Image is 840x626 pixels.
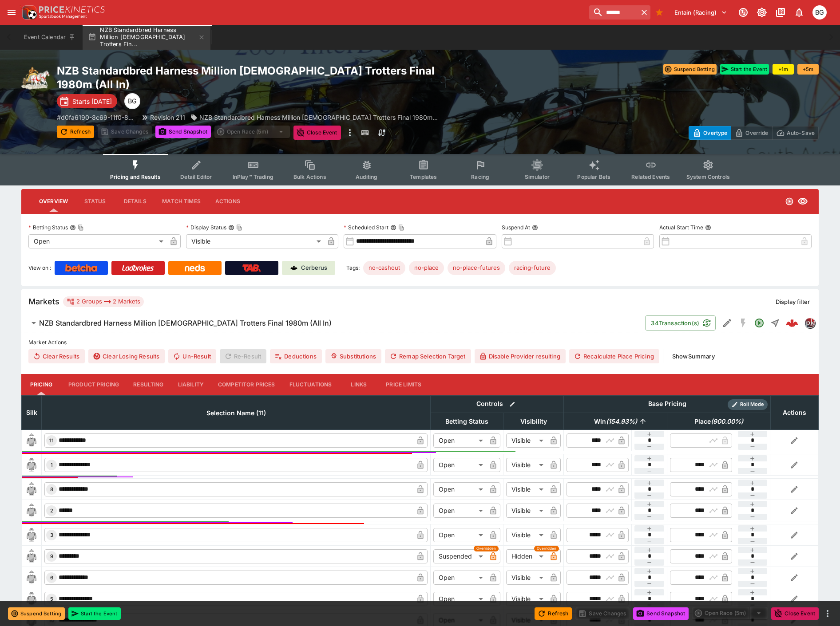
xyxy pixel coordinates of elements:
[21,374,61,395] button: Pricing
[115,191,155,212] button: Details
[476,546,496,551] span: Overridden
[770,395,818,429] th: Actions
[532,224,538,231] button: Suspend At
[606,416,637,427] em: ( 154.93 %)
[57,64,438,91] h2: Copy To Clipboard
[363,264,405,272] span: no-cashout
[506,528,547,542] div: Visible
[797,196,808,207] svg: Visible
[805,318,815,328] img: pricekinetics
[786,317,798,329] img: logo-cerberus--red.svg
[28,224,68,231] p: Betting Status
[363,261,405,275] div: Betting Target: cerberus
[431,395,564,413] th: Controls
[24,571,39,585] img: blank-silk.png
[767,315,783,331] button: Straight
[214,126,290,138] div: split button
[509,261,556,275] div: Betting Target: cerberus
[822,608,833,619] button: more
[61,374,126,395] button: Product Pricing
[211,374,282,395] button: Competitor Prices
[507,398,518,410] button: Bulk edit
[569,349,659,363] button: Recalculate Place Pricing
[8,607,65,620] button: Suspend Betting
[39,6,105,13] img: PriceKinetics
[509,264,556,272] span: racing-future
[168,349,216,363] button: Un-Result
[186,224,226,231] p: Display Status
[48,575,55,581] span: 6
[180,173,212,180] span: Detail Editor
[65,264,97,272] img: Betcha
[345,126,355,140] button: more
[379,374,428,395] button: Price Limits
[28,234,166,248] div: Open
[208,191,248,212] button: Actions
[506,504,547,518] div: Visible
[711,416,743,427] em: ( 900.00 %)
[48,486,55,492] span: 8
[48,553,55,559] span: 9
[290,264,297,272] img: Cerberus
[68,607,121,620] button: Start the Event
[293,126,341,140] button: Close Event
[631,173,670,180] span: Related Events
[735,315,751,331] button: SGM Disabled
[293,173,326,180] span: Bulk Actions
[24,433,39,448] img: blank-silk.png
[48,437,55,444] span: 11
[24,549,39,563] img: blank-silk.png
[385,349,471,363] button: Remap Selection Target
[150,113,185,122] p: Revision 211
[233,173,273,180] span: InPlay™ Trading
[754,318,765,328] svg: Open
[122,264,154,272] img: Ladbrokes
[48,532,55,538] span: 3
[390,224,396,231] button: Scheduled StartCopy To Clipboard
[652,5,666,20] button: Bookmarks
[433,433,486,448] div: Open
[689,126,819,140] div: Start From
[88,349,165,363] button: Clear Losing Results
[577,173,610,180] span: Popular Bets
[236,224,242,231] button: Copy To Clipboard
[171,374,211,395] button: Liability
[24,482,39,496] img: blank-silk.png
[719,315,735,331] button: Edit Detail
[48,596,55,602] span: 5
[32,191,75,212] button: Overview
[754,4,770,20] button: Toggle light/dark mode
[433,549,486,563] div: Suspended
[659,224,703,231] p: Actual Start Time
[126,374,170,395] button: Resulting
[346,261,360,275] label: Tags:
[49,462,55,468] span: 1
[21,314,645,332] button: NZB Standardbred Harness Million [DEMOGRAPHIC_DATA] Trotters Final 1980m (All In)
[57,113,136,122] p: Copy To Clipboard
[703,128,727,138] p: Overtype
[786,317,798,329] div: 09d8abc8-238f-4a6d-aa4d-d7914a40f59c
[356,173,377,180] span: Auditing
[669,5,733,20] button: Select Tenant
[433,528,486,542] div: Open
[48,508,55,514] span: 2
[584,416,647,427] span: Win(154.93%)
[810,3,829,22] button: Ben Grimstone
[745,128,768,138] p: Override
[471,173,489,180] span: Racing
[72,97,112,106] p: Starts [DATE]
[506,549,547,563] div: Hidden
[797,64,819,75] button: +5m
[325,349,381,363] button: Substitutions
[228,224,234,231] button: Display StatusCopy To Clipboard
[282,374,339,395] button: Fluctuations
[242,264,261,272] img: TabNZ
[186,234,324,248] div: Visible
[689,126,731,140] button: Overtype
[282,261,335,275] a: Cerberus
[663,64,717,75] button: Suspend Betting
[735,4,751,20] button: Connected to PK
[124,93,140,109] div: Ben Grimstone
[220,349,266,363] span: Re-Result
[433,592,486,606] div: Open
